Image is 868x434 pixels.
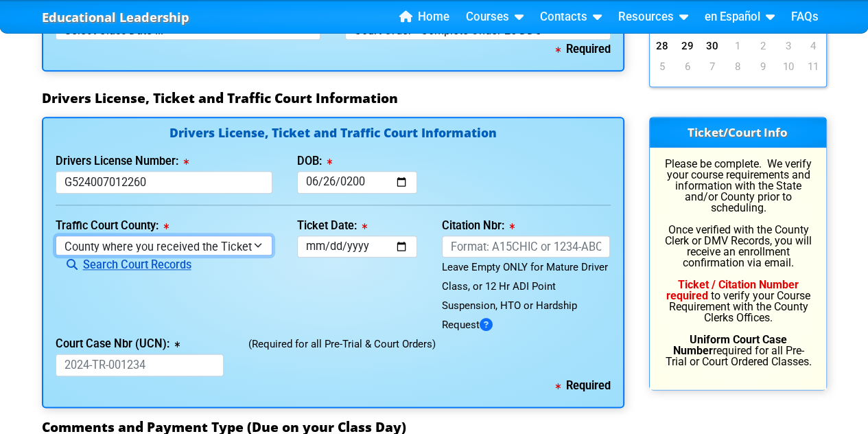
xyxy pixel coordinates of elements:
b: Required [556,379,611,392]
a: Contacts [535,7,607,27]
input: 2024-TR-001234 [56,354,224,376]
label: DOB: [297,156,332,167]
a: Search Court Records [56,258,191,271]
a: 30 [700,39,725,53]
a: 7 [700,60,725,73]
a: 3 [775,39,801,53]
a: 10 [775,60,801,73]
label: Drivers License Number: [56,156,189,167]
input: Format: A15CHIC or 1234-ABC [442,236,611,258]
div: Leave Empty ONLY for Mature Driver Class, or 12 Hr ADI Point Suspension, HTO or Hardship Request [442,258,611,334]
label: Ticket Date: [297,220,367,231]
a: 29 [675,39,700,53]
b: Uniform Court Case Number [673,333,788,357]
label: Traffic Court County: [56,220,169,231]
h4: Drivers License, Ticket and Traffic Court Information [56,127,611,141]
a: 1 [725,39,751,53]
b: Required [556,43,611,56]
a: en Español [699,7,780,27]
a: Home [394,7,455,27]
input: mm/dd/yyyy [297,236,417,258]
a: Educational Leadership [42,6,189,29]
a: 28 [650,39,675,53]
a: Resources [613,7,694,27]
a: Courses [460,7,529,27]
a: 8 [725,60,751,73]
p: Please be complete. We verify your course requirements and information with the State and/or Coun... [662,159,814,367]
a: FAQs [786,7,824,27]
a: 5 [650,60,675,73]
label: Citation Nbr: [442,220,515,231]
label: Court Case Nbr (UCN): [56,339,180,350]
h3: Ticket/Court Info [650,117,826,148]
h3: Drivers License, Ticket and Traffic Court Information [42,90,827,106]
input: mm/dd/yyyy [297,171,417,194]
a: 11 [801,60,826,73]
a: 9 [750,60,775,73]
a: 2 [750,39,775,53]
b: Ticket / Citation Number required [666,278,799,302]
div: (Required for all Pre-Trial & Court Orders) [236,334,622,376]
a: 6 [675,60,700,73]
a: 4 [801,39,826,53]
input: License or Florida ID Card Nbr [56,171,272,194]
